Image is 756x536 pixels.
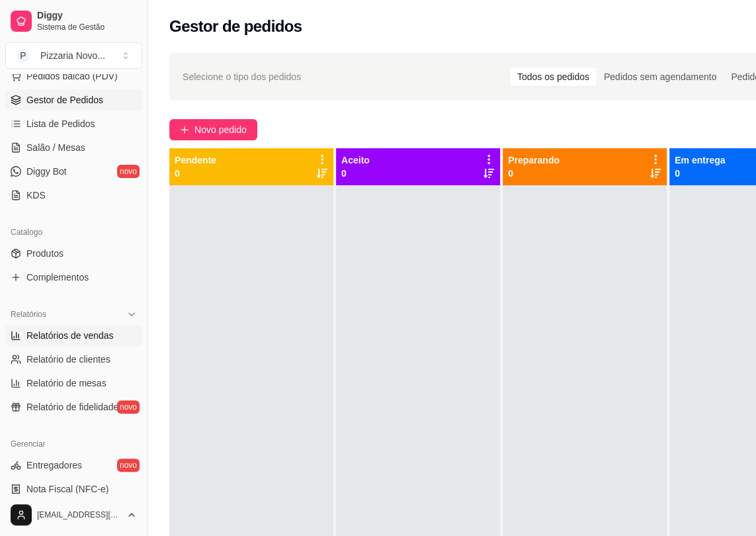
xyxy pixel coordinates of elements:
[5,89,142,111] a: Gestor de Pedidos
[341,154,370,167] p: Aceito
[175,154,216,167] p: Pendente
[5,267,142,288] a: Complementos
[180,125,189,134] span: plus
[5,499,142,531] button: [EMAIL_ADDRESS][DOMAIN_NAME]
[26,141,85,154] span: Salão / Mesas
[675,167,725,180] p: 0
[341,167,370,180] p: 0
[597,67,724,86] div: Pedidos sem agendamento
[26,400,118,414] span: Relatório de fidelidade
[175,167,216,180] p: 0
[194,122,247,137] span: Novo pedido
[5,478,142,500] a: Nota Fiscal (NFC-e)
[37,22,137,32] span: Sistema de Gestão
[5,137,142,158] a: Salão / Mesas
[5,396,142,418] a: Relatório de fidelidadenovo
[26,165,67,178] span: Diggy Bot
[26,329,114,342] span: Relatórios de vendas
[5,325,142,346] a: Relatórios de vendas
[11,309,46,320] span: Relatórios
[675,154,725,167] p: Em entrega
[17,49,30,62] span: P
[26,482,108,496] span: Nota Fiscal (NFC-e)
[26,459,82,472] span: Entregadores
[5,349,142,370] a: Relatório de clientes
[5,161,142,182] a: Diggy Botnovo
[26,377,106,390] span: Relatório de mesas
[5,42,142,69] button: Select a team
[26,189,46,202] span: KDS
[169,16,302,37] h2: Gestor de pedidos
[5,185,142,206] a: KDS
[5,455,142,476] a: Entregadoresnovo
[169,119,257,140] button: Novo pedido
[5,243,142,264] a: Produtos
[5,113,142,134] a: Lista de Pedidos
[26,353,110,366] span: Relatório de clientes
[40,49,105,62] div: Pizzaria Novo ...
[508,167,560,180] p: 0
[5,433,142,455] div: Gerenciar
[26,117,95,130] span: Lista de Pedidos
[26,271,89,284] span: Complementos
[26,69,118,83] span: Pedidos balcão (PDV)
[5,66,142,87] button: Pedidos balcão (PDV)
[26,247,63,260] span: Produtos
[37,510,121,520] span: [EMAIL_ADDRESS][DOMAIN_NAME]
[5,373,142,394] a: Relatório de mesas
[183,69,301,84] span: Selecione o tipo dos pedidos
[37,10,137,22] span: Diggy
[508,154,560,167] p: Preparando
[510,67,597,86] div: Todos os pedidos
[26,93,103,107] span: Gestor de Pedidos
[5,5,142,37] a: DiggySistema de Gestão
[5,222,142,243] div: Catálogo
